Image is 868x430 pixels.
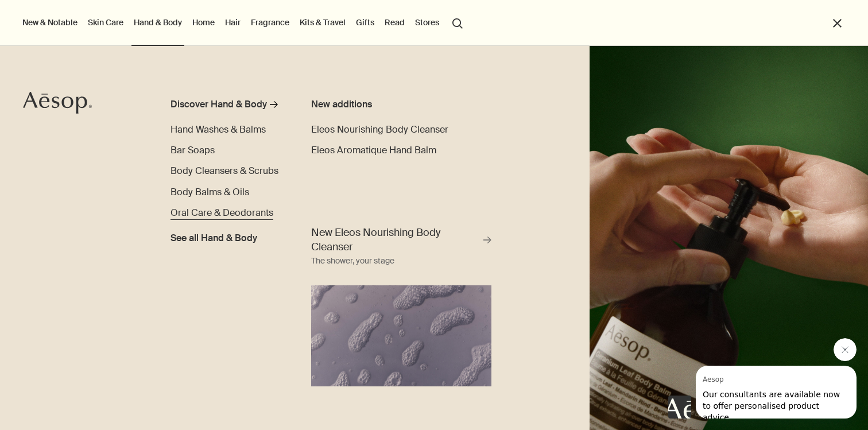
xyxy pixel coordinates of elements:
[223,15,243,30] a: Hair
[696,366,857,419] iframe: Message from Aesop
[170,123,266,137] a: Hand Washes & Balms
[170,144,215,157] a: Bar Soaps
[170,206,273,220] a: Oral Care & Deodorants
[249,15,292,30] a: Fragrance
[308,223,494,387] a: New Eleos Nourishing Body Cleanser The shower, your stageBody cleanser foam in purple background
[311,254,394,268] div: The shower, your stage
[131,15,184,30] a: Hand & Body
[170,98,285,116] a: Discover Hand & Body
[20,15,80,30] button: New & Notable
[170,186,249,198] span: Body Balms & Oils
[7,24,144,56] span: Our consultants are available now to offer personalised product advice.
[170,98,267,111] div: Discover Hand & Body
[311,144,436,157] a: Eleos Aromatique Hand Balm
[170,231,257,245] span: See all Hand & Body
[297,15,348,30] a: Kits & Travel
[170,185,249,199] a: Body Balms & Oils
[170,123,266,135] span: Hand Washes & Balms
[311,123,448,137] a: Eleos Nourishing Body Cleanser
[668,396,691,419] iframe: no content
[590,46,868,430] img: A hand holding the pump dispensing Geranium Leaf Body Balm on to hand.
[834,338,857,361] iframe: Close message from Aesop
[170,144,215,156] span: Bar Soaps
[311,123,448,135] span: Eleos Nourishing Body Cleanser
[23,91,92,114] svg: Aesop
[170,164,278,178] a: Body Cleansers & Scrubs
[382,15,407,30] a: Read
[311,144,436,156] span: Eleos Aromatique Hand Balm
[190,15,217,30] a: Home
[354,15,377,30] a: Gifts
[668,338,857,419] div: Aesop says "Our consultants are available now to offer personalised product advice.". Open messag...
[447,11,468,33] button: Open search
[86,15,126,30] a: Skin Care
[831,17,844,30] button: Close the Menu
[413,15,441,30] button: Stores
[170,227,257,245] a: See all Hand & Body
[20,88,95,120] a: Aesop
[311,226,480,254] span: New Eleos Nourishing Body Cleanser
[311,98,451,111] div: New additions
[170,207,273,219] span: Oral Care & Deodorants
[170,165,278,177] span: Body Cleansers & Scrubs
